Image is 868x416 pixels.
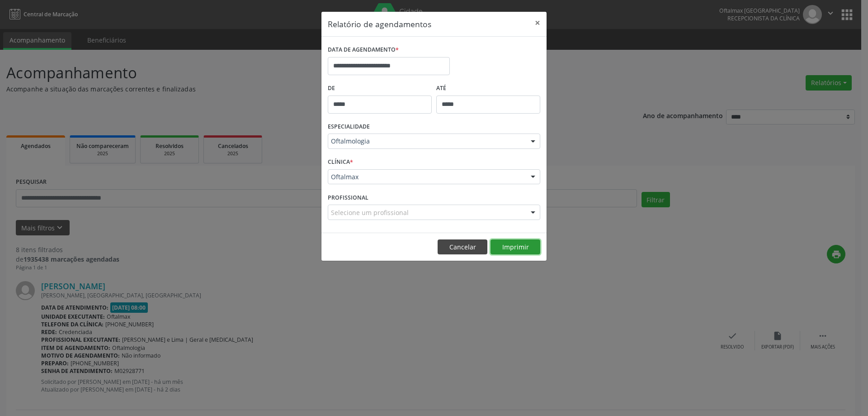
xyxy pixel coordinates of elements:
label: CLÍNICA [328,155,353,169]
span: Oftalmologia [331,137,522,146]
label: DATA DE AGENDAMENTO [328,43,399,57]
label: ESPECIALIDADE [328,120,370,134]
label: PROFISSIONAL [328,191,368,205]
h5: Relatório de agendamentos [328,18,431,30]
button: Imprimir [491,239,540,255]
span: Selecione um profissional [331,208,409,217]
button: Cancelar [438,239,487,255]
label: De [328,81,432,96]
span: Oftalmax [331,172,522,182]
label: ATÉ [436,81,540,96]
button: Close [528,12,547,34]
